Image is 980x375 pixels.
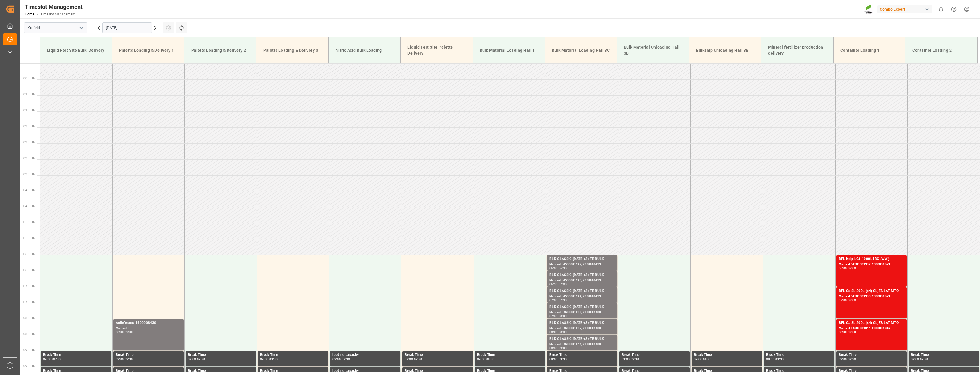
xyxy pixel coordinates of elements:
[269,358,278,360] div: 09:30
[877,4,935,15] button: Compo Expert
[694,368,760,374] div: Break Time
[405,368,470,374] div: Break Time
[559,299,567,301] div: 07:30
[261,45,324,56] div: Paletts Loading & Delivery 3
[549,347,558,349] div: 08:30
[196,358,197,360] div: -
[116,368,181,374] div: Break Time
[839,352,904,358] div: Break Time
[839,299,847,301] div: 07:00
[549,315,558,317] div: 07:30
[23,348,35,352] span: 09:00 Hr
[558,315,559,317] div: -
[23,109,35,112] span: 01:30 Hr
[125,331,133,333] div: 09:00
[23,189,35,192] span: 04:00 Hr
[549,288,615,294] div: BLK CLASSIC [DATE]+3+TE BULK
[559,267,567,269] div: 06:30
[23,173,35,176] span: 03:30 Hr
[260,358,268,360] div: 09:00
[774,358,775,360] div: -
[911,368,977,374] div: Break Time
[839,288,904,294] div: BFL Ca SL 200L (x4) CL,ES,LAT MTO
[630,358,631,360] div: -
[24,22,87,33] input: Type to search/select
[477,352,543,358] div: Break Time
[117,45,180,56] div: Paletts Loading & Delivery 1
[260,368,326,374] div: Break Time
[622,42,684,59] div: Bulk Material Unloading Hall 3B
[413,358,414,360] div: -
[477,45,540,56] div: Bulk Material Loading Hall 1
[124,358,124,360] div: -
[558,347,559,349] div: -
[405,42,468,59] div: Liquid Fert Site Paletts Delivery
[694,352,760,358] div: Break Time
[188,352,254,358] div: Break Time
[839,256,904,262] div: BFL Kelp LG1 1000L IBC (WW)
[23,269,35,272] span: 06:30 Hr
[847,267,848,269] div: -
[549,310,615,315] div: Main ref : 4500001239, 2000001433
[838,45,901,56] div: Container Loading 1
[23,141,35,144] span: 02:30 Hr
[848,267,856,269] div: 07:00
[549,262,615,267] div: Main ref : 4500001242, 2000001433
[116,320,181,326] div: Anlieferung 4500008430
[559,347,567,349] div: 09:00
[848,331,856,333] div: 09:00
[911,352,977,358] div: Break Time
[839,294,904,299] div: Main ref : 4500001333, 2000001563
[549,326,615,331] div: Main ref : 4500001237, 2000001433
[848,358,856,360] div: 09:30
[877,5,932,13] div: Compo Expert
[847,299,848,301] div: -
[935,3,947,16] button: show 0 new notifications
[549,352,615,358] div: Break Time
[116,358,124,360] div: 09:00
[23,364,35,368] span: 09:30 Hr
[549,267,558,269] div: 06:00
[839,331,847,333] div: 08:00
[23,332,35,336] span: 08:30 Hr
[847,358,848,360] div: -
[102,22,152,33] input: DD.MM.YYYY
[559,358,567,360] div: 09:30
[405,358,413,360] div: 09:00
[558,358,559,360] div: -
[703,358,711,360] div: 09:30
[23,301,35,304] span: 07:30 Hr
[920,358,928,360] div: 09:30
[549,358,558,360] div: 09:00
[43,368,109,374] div: Break Time
[549,45,612,56] div: Bulk Material Loading Hall 3C
[116,352,181,358] div: Break Time
[839,368,904,374] div: Break Time
[622,352,687,358] div: Break Time
[23,205,35,208] span: 04:30 Hr
[558,283,559,285] div: -
[23,316,35,320] span: 08:00 Hr
[694,358,702,360] div: 09:00
[910,45,973,56] div: Container Loading 2
[188,368,254,374] div: Break Time
[414,358,422,360] div: 09:30
[559,331,567,333] div: 08:30
[477,368,543,374] div: Break Time
[189,45,252,56] div: Paletts Loading & Delivery 2
[405,352,470,358] div: Break Time
[549,304,615,310] div: BLK CLASSIC [DATE]+3+TE BULK
[766,358,774,360] div: 09:00
[622,368,687,374] div: Break Time
[188,358,196,360] div: 09:00
[549,294,615,299] div: Main ref : 4500001244, 2000001433
[549,272,615,278] div: BLK CLASSIC [DATE]+3+TE BULK
[260,352,326,358] div: Break Time
[549,342,615,347] div: Main ref : 4500001246, 2000001433
[839,267,847,269] div: 06:00
[702,358,703,360] div: -
[839,262,904,267] div: Main ref : 4500001332, 2000001563
[549,278,615,283] div: Main ref : 4500001240, 2000001433
[25,12,34,16] a: Home
[766,368,832,374] div: Break Time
